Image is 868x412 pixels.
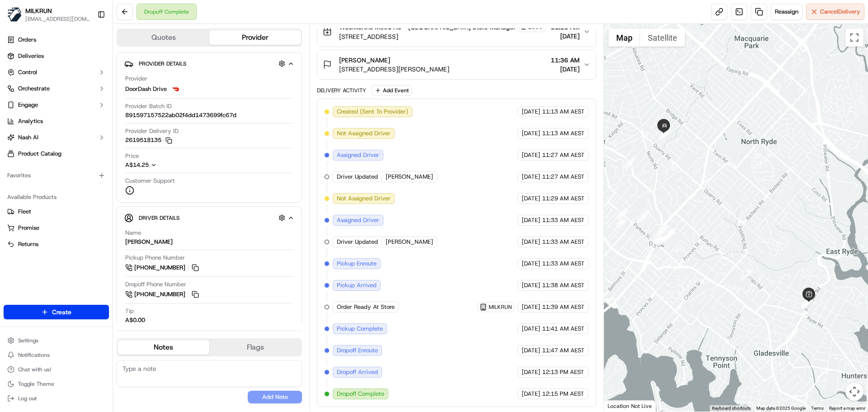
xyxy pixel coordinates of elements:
span: [DATE] [522,173,540,181]
span: Dropoff Enroute [337,346,378,355]
span: Dropoff Arrived [337,368,378,376]
button: [EMAIL_ADDRESS][DOMAIN_NAME] [25,15,90,23]
span: 11:47 AM AEST [542,346,585,355]
a: Analytics [4,114,109,128]
div: 15 [616,216,627,228]
button: Fleet [4,204,109,219]
span: DoorDash Drive [125,85,167,93]
button: Engage [4,98,109,112]
span: Engage [18,101,38,109]
div: A$0.00 [125,316,145,324]
span: [DATE] [522,194,540,203]
span: Reassign [775,8,798,16]
span: 11:41 AM AEST [542,325,585,333]
span: Price [125,152,139,160]
a: [PHONE_NUMBER] [125,263,200,273]
span: Driver Details [139,214,179,222]
span: Promise [18,224,39,232]
span: Analytics [18,117,43,125]
span: Created (Sent To Provider) [337,108,408,116]
span: Provider Details [139,60,186,67]
span: 11:29 AM AEST [542,194,585,203]
span: Map data ©2025 Google [756,406,806,411]
div: 12 [656,225,668,237]
button: Notes [118,340,209,355]
span: [DATE] [522,260,540,268]
button: Driver Details [124,210,294,225]
span: [PERSON_NAME] [386,238,433,246]
span: Pickup Arrived [337,281,377,289]
span: Control [18,68,37,76]
span: 12:15 PM AEST [542,390,584,398]
span: Tip [125,307,134,315]
div: 13 [649,237,660,248]
span: 11:33 AM AEST [542,216,585,224]
span: [DATE] [522,216,540,224]
a: Promise [7,224,105,232]
span: 11:13 AM AEST [542,129,585,137]
div: 7 [656,233,668,245]
a: [PHONE_NUMBER] [125,289,200,299]
span: [PERSON_NAME] [386,173,433,181]
span: 11:27 AM AEST [542,151,585,159]
button: Orchestrate [4,81,109,96]
button: Map camera controls [845,383,863,401]
span: [DATE] [522,151,540,159]
span: Name [125,229,141,237]
button: Control [4,65,109,80]
span: Dropoff Phone Number [125,280,186,289]
div: 1 [786,329,798,341]
span: Driver Updated [337,173,378,181]
button: Reassign [771,4,802,20]
span: Deliveries [18,52,44,60]
span: Cancel Delivery [820,8,860,16]
span: Order Ready At Store [337,303,395,311]
div: 16 [617,208,628,220]
span: 11:33 AM AEST [542,260,585,268]
div: 5 [663,231,675,242]
span: Settings [18,337,38,344]
span: 11:39 AM AEST [542,303,585,311]
button: Promise [4,221,109,235]
div: Available Products [4,190,109,204]
div: 17 [624,157,636,169]
button: Keyboard shortcuts [712,405,751,412]
span: [STREET_ADDRESS][PERSON_NAME] [339,65,449,74]
img: MILKRUN [7,7,22,22]
button: MILKRUN [25,6,52,15]
span: Not Assigned Driver [337,129,391,137]
span: Returns [18,240,38,248]
span: [DATE] [522,368,540,376]
a: Terms (opens in new tab) [811,406,824,411]
div: Location Not Live [604,400,656,412]
span: [PHONE_NUMBER] [134,264,185,272]
span: 12:13 PM AEST [542,368,584,376]
button: Log out [4,392,109,405]
button: Quotes [118,30,209,45]
span: Toggle Theme [18,380,54,388]
span: Product Catalog [18,150,61,158]
span: [DATE] [551,32,580,41]
span: [DATE] [522,390,540,398]
button: Chat with us! [4,363,109,376]
span: Provider Delivery ID [125,127,179,135]
button: Show street map [609,28,640,47]
span: Pickup Phone Number [125,254,185,262]
span: 11:33 AM AEST [542,238,585,246]
span: Pickup Complete [337,325,383,333]
div: 9 [662,231,674,242]
span: Not Assigned Driver [337,194,391,203]
a: Fleet [7,208,105,216]
span: 11:36 AM [551,56,580,65]
span: Assigned Driver [337,151,379,159]
span: Nash AI [18,133,38,142]
div: 3 [802,297,813,308]
span: Orders [18,36,36,44]
span: Orchestrate [18,85,50,93]
div: 14 [637,210,649,222]
button: Toggle Theme [4,378,109,390]
button: 2619518135 [125,136,172,144]
span: [STREET_ADDRESS] [339,32,546,41]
